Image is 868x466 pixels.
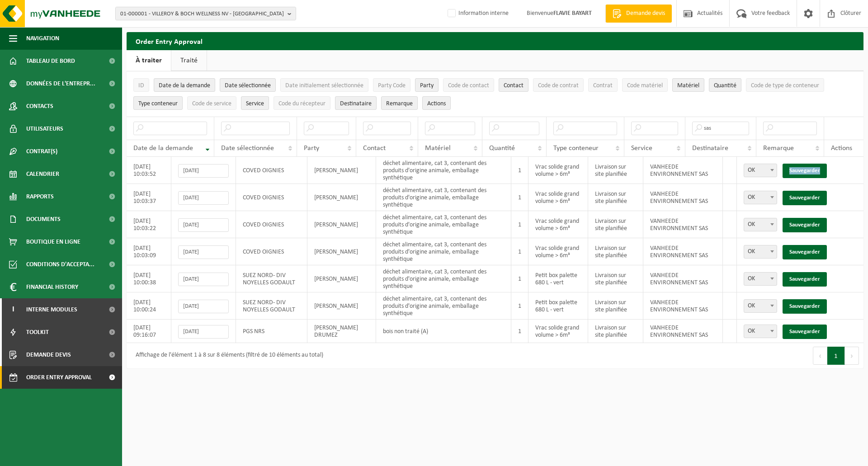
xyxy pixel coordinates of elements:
span: Quantité [489,145,515,152]
button: Date de la demandeDate de la demande: Activate to remove sorting [154,78,215,92]
button: ContactContact: Activate to sort [499,78,528,92]
span: 01-000001 - VILLEROY & BOCH WELLNESS NV - [GEOGRAPHIC_DATA] [120,7,284,21]
td: Petit box palette 680 L - vert [528,265,589,292]
span: OK [744,325,777,338]
span: Party [420,82,434,89]
td: [DATE] 10:03:22 [127,211,171,238]
button: Type conteneurType conteneur: Activate to sort [133,96,183,110]
button: ServiceService: Activate to sort [241,96,269,110]
span: OK [744,245,777,259]
span: Order entry approval [26,366,92,389]
td: [DATE] 10:03:52 [127,157,171,184]
span: Actions [427,100,446,107]
span: Tableau de bord [26,50,75,72]
td: déchet alimentaire, cat 3, contenant des produits d'origine animale, emballage synthétique [376,211,511,238]
a: À traiter [127,50,171,71]
span: Destinataire [692,145,728,152]
a: Sauvegarder [783,272,827,287]
span: OK [744,164,777,177]
td: VANHEEDE ENVIRONNEMENT SAS [643,211,723,238]
a: Sauvegarder [783,325,827,339]
span: Service [246,100,264,107]
span: Remarque [763,145,794,152]
td: VANHEEDE ENVIRONNEMENT SAS [643,184,723,211]
td: VANHEEDE ENVIRONNEMENT SAS [643,320,723,343]
a: Sauvegarder [783,191,827,205]
span: Conditions d'accepta... [26,253,94,276]
td: déchet alimentaire, cat 3, contenant des produits d'origine animale, emballage synthétique [376,265,511,292]
td: VANHEEDE ENVIRONNEMENT SAS [643,157,723,184]
a: Sauvegarder [783,164,827,178]
td: [PERSON_NAME] [307,238,377,265]
span: Type conteneur [553,145,599,152]
td: PGS NRS [236,320,307,343]
td: Livraison sur site planifiée [588,320,643,343]
td: [DATE] 10:03:37 [127,184,171,211]
td: SUEZ NORD- DIV NOYELLES GODAULT [236,292,307,320]
button: Code matérielCode matériel: Activate to sort [622,78,668,92]
span: Contacts [26,95,53,118]
td: Vrac solide grand volume > 6m³ [528,184,589,211]
strong: FLAVIE BAYART [553,10,592,17]
span: OK [744,191,777,204]
span: OK [744,164,777,177]
td: [PERSON_NAME] [307,211,377,238]
td: 1 [511,184,528,211]
button: Code de serviceCode de service: Activate to sort [187,96,236,110]
span: Demande devis [624,9,667,18]
button: Code du récepteurCode du récepteur: Activate to sort [274,96,330,110]
span: Données de l'entrepr... [26,72,95,95]
td: déchet alimentaire, cat 3, contenant des produits d'origine animale, emballage synthétique [376,238,511,265]
button: DestinataireDestinataire : Activate to sort [335,96,377,110]
span: OK [744,218,777,231]
label: Information interne [446,7,509,20]
td: 1 [511,211,528,238]
button: Date initialement sélectionnéeDate initialement sélectionnée: Activate to sort [280,78,368,92]
td: Vrac solide grand volume > 6m³ [528,238,589,265]
button: Next [845,347,859,365]
td: [DATE] 09:16:07 [127,320,171,343]
td: COVED OIGNIES [236,211,307,238]
button: 01-000001 - VILLEROY & BOCH WELLNESS NV - [GEOGRAPHIC_DATA] [115,7,296,20]
td: VANHEEDE ENVIRONNEMENT SAS [643,238,723,265]
span: Toolkit [26,321,49,344]
td: Livraison sur site planifiée [588,265,643,292]
td: [PERSON_NAME] [307,292,377,320]
div: Affichage de l'élément 1 à 8 sur 8 éléments (filtré de 10 éléments au total) [131,348,323,364]
td: 1 [511,238,528,265]
td: Vrac solide grand volume > 6m³ [528,320,589,343]
button: PartyParty: Activate to sort [415,78,439,92]
td: VANHEEDE ENVIRONNEMENT SAS [643,265,723,292]
td: bois non traité (A) [376,320,511,343]
span: I [9,298,17,321]
a: Sauvegarder [783,245,827,259]
td: Livraison sur site planifiée [588,211,643,238]
span: Date de la demande [159,82,210,89]
td: VANHEEDE ENVIRONNEMENT SAS [643,292,723,320]
td: déchet alimentaire, cat 3, contenant des produits d'origine animale, emballage synthétique [376,184,511,211]
span: Code de type de conteneur [751,82,819,89]
td: déchet alimentaire, cat 3, contenant des produits d'origine animale, emballage synthétique [376,292,511,320]
td: 1 [511,157,528,184]
span: Date sélectionnée [221,145,274,152]
span: Party Code [378,82,406,89]
span: Destinataire [340,100,372,107]
td: [PERSON_NAME] DRUMEZ [307,320,377,343]
span: OK [744,272,777,286]
span: Code matériel [627,82,663,89]
button: Code de contactCode de contact: Activate to sort [443,78,494,92]
span: OK [744,245,777,258]
td: Vrac solide grand volume > 6m³ [528,211,589,238]
span: Code de contrat [538,82,579,89]
a: Traité [171,50,207,71]
button: Date sélectionnéeDate sélectionnée: Activate to sort [220,78,276,92]
span: Code de contact [448,82,489,89]
span: OK [744,325,777,338]
button: RemarqueRemarque: Activate to sort [381,96,418,110]
td: Livraison sur site planifiée [588,184,643,211]
span: Party [304,145,319,152]
span: Calendrier [26,163,59,185]
span: Matériel [425,145,451,152]
span: Remarque [386,100,413,107]
td: 1 [511,265,528,292]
